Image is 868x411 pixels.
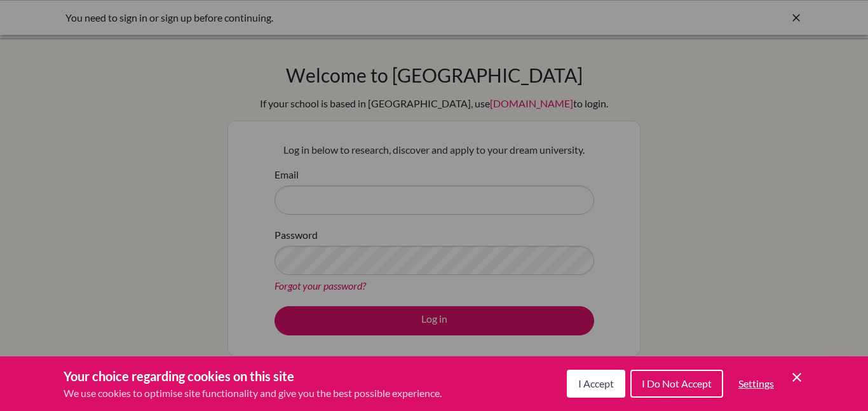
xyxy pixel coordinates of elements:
[64,386,442,401] p: We use cookies to optimise site functionality and give you the best possible experience.
[728,371,784,396] button: Settings
[567,370,625,398] button: I Accept
[642,377,712,389] span: I Do Not Accept
[789,370,804,385] button: Save and close
[64,367,442,386] h3: Your choice regarding cookies on this site
[738,377,774,389] span: Settings
[578,377,614,389] span: I Accept
[630,370,723,398] button: I Do Not Accept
